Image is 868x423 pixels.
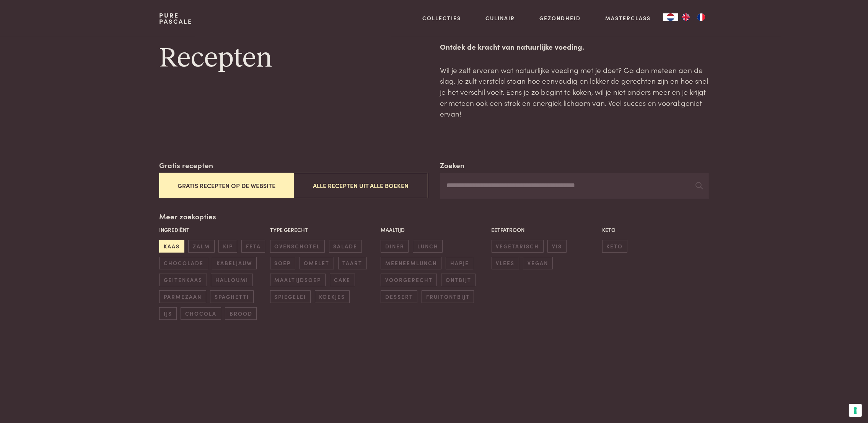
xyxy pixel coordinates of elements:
[210,290,253,303] span: spaghetti
[849,404,862,417] button: Uw voorkeuren voor toestemming voor trackingtechnologieën
[440,65,708,119] p: Wil je zelf ervaren wat natuurlijke voeding met je doet? Ga dan meteen aan de slag. Je zult verst...
[300,257,334,269] span: omelet
[159,290,206,303] span: parmezaan
[225,307,257,320] span: brood
[413,240,443,253] span: lunch
[539,14,581,22] a: Gezondheid
[270,257,295,269] span: soep
[446,257,473,269] span: hapje
[602,240,627,253] span: keto
[547,240,566,253] span: vis
[492,240,544,253] span: vegetarisch
[218,240,237,253] span: kip
[381,290,417,303] span: dessert
[270,274,326,286] span: maaltijdsoep
[338,257,367,269] span: taart
[663,13,709,21] aside: Language selected: Nederlands
[270,240,325,253] span: ovenschotel
[159,257,208,269] span: chocolade
[159,240,184,253] span: kaas
[423,14,461,22] a: Collecties
[270,290,311,303] span: spiegelei
[159,307,176,320] span: ijs
[605,14,651,22] a: Masterclass
[381,257,441,269] span: meeneemlunch
[330,274,355,286] span: cake
[663,13,678,21] a: NL
[159,274,207,286] span: geitenkaas
[523,257,552,269] span: vegan
[381,226,487,234] p: Maaltijd
[211,274,252,286] span: halloumi
[270,226,377,234] p: Type gerecht
[381,240,409,253] span: diner
[440,41,584,52] strong: Ontdek de kracht van natuurlijke voeding.
[440,160,464,171] label: Zoeken
[329,240,362,253] span: salade
[293,173,428,198] button: Alle recepten uit alle boeken
[315,290,350,303] span: koekjes
[602,226,709,234] p: Keto
[188,240,214,253] span: zalm
[492,257,519,269] span: vlees
[492,226,598,234] p: Eetpatroon
[381,274,437,286] span: voorgerecht
[485,14,515,22] a: Culinair
[241,240,265,253] span: feta
[678,13,709,21] ul: Language list
[159,41,428,76] h1: Recepten
[181,307,221,320] span: chocola
[159,173,293,198] button: Gratis recepten op de website
[678,13,694,21] a: EN
[422,290,474,303] span: fruitontbijt
[159,226,266,234] p: Ingrediënt
[694,13,709,21] a: FR
[159,12,192,24] a: PurePascale
[663,13,678,21] div: Language
[212,257,256,269] span: kabeljauw
[159,160,213,171] label: Gratis recepten
[441,274,476,286] span: ontbijt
